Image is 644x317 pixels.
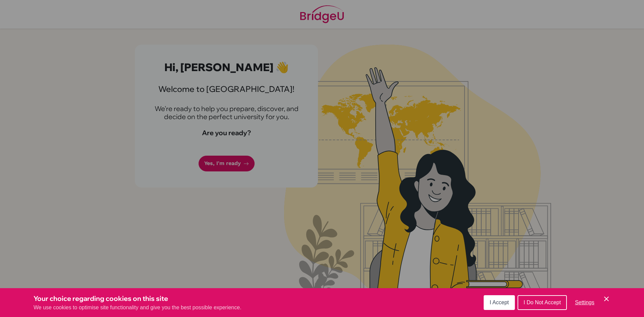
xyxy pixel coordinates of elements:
button: I Accept [484,295,515,310]
span: I Accept [490,300,509,305]
button: I Do Not Accept [518,295,567,310]
button: Save and close [602,295,610,303]
span: I Do Not Accept [524,300,561,305]
button: Settings [570,296,600,309]
span: Settings [575,300,594,305]
p: We use cookies to optimise site functionality and give you the best possible experience. [34,304,241,312]
h3: Your choice regarding cookies on this site [34,294,241,304]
